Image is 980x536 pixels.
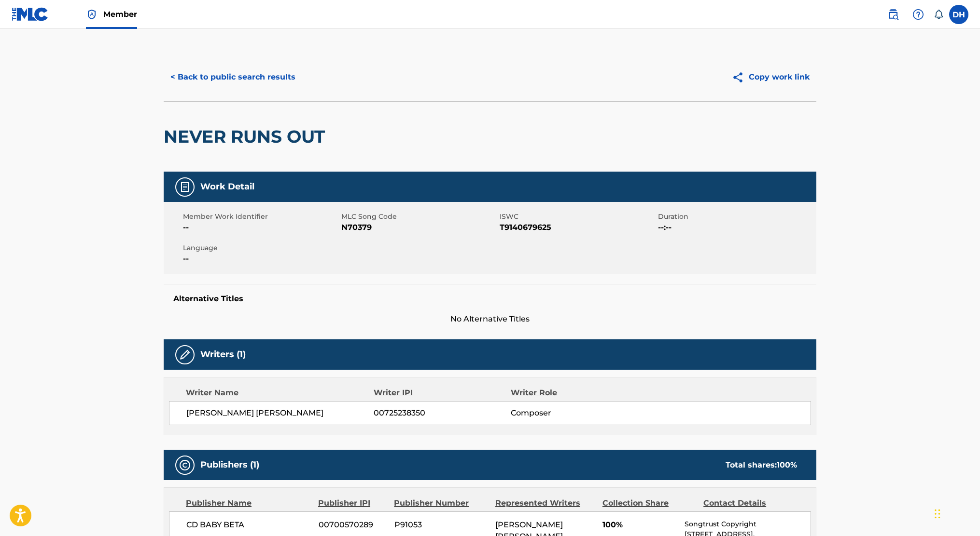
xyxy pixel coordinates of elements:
div: Publisher Number [394,497,488,509]
div: Writer Role [511,387,636,399]
span: -- [183,253,339,265]
span: [PERSON_NAME] [PERSON_NAME] [186,407,374,419]
iframe: Chat Widget [932,490,980,536]
h2: NEVER RUNS OUT [164,126,330,147]
span: P91053 [394,519,488,531]
div: Represented Writers [495,497,595,509]
iframe: Resource Center [953,366,980,444]
span: N70379 [341,222,497,233]
span: No Alternative Titles [164,313,816,325]
div: Writer Name [186,387,374,399]
span: 100 % [777,460,797,469]
img: help [912,9,924,20]
p: Songtrust Copyright [685,519,811,529]
span: 00725238350 [374,407,511,419]
h5: Alternative Titles [173,294,807,304]
img: Writers [179,349,191,361]
div: Total shares: [726,459,797,471]
h5: Writers (1) [200,349,246,360]
img: Top Rightsholder [86,9,98,20]
img: MLC Logo [12,7,49,21]
button: < Back to public search results [164,65,302,89]
span: --:-- [658,222,814,233]
img: Publishers [179,459,191,471]
button: Copy work link [725,65,816,89]
div: Notifications [934,10,943,19]
h5: Publishers (1) [200,459,259,470]
div: Publisher Name [186,497,311,509]
h5: Work Detail [200,181,254,192]
div: Collection Share [602,497,696,509]
img: Copy work link [732,71,749,83]
span: -- [183,222,339,233]
div: Writer IPI [374,387,511,399]
a: Public Search [883,5,903,24]
span: Duration [658,212,814,222]
div: Contact Details [703,497,797,509]
div: Help [909,5,928,24]
div: User Menu [949,5,968,24]
span: T9140679625 [500,222,656,233]
span: CD BABY BETA [186,519,311,531]
div: Drag [935,499,940,528]
span: Language [183,243,339,253]
span: Composer [511,407,636,419]
span: 100% [602,519,677,531]
img: search [887,9,899,20]
span: Member [103,9,137,20]
span: Member Work Identifier [183,212,339,222]
div: Publisher IPI [318,497,387,509]
span: MLC Song Code [341,212,497,222]
img: Work Detail [179,181,191,193]
span: ISWC [500,212,656,222]
span: 00700570289 [319,519,387,531]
